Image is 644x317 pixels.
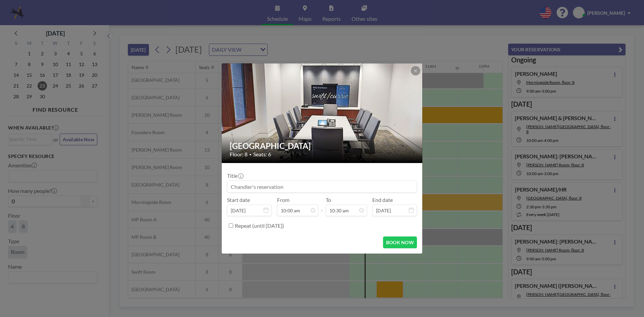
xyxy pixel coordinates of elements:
[235,222,284,229] label: Repeat (until [DATE])
[383,236,417,248] button: BOOK NOW
[249,152,252,157] span: •
[277,197,289,203] label: From
[227,197,250,203] label: Start date
[230,151,248,158] span: Floor: 8
[227,181,417,192] input: Chandler's reservation
[222,38,423,189] img: 537.jpg
[321,199,323,214] span: -
[253,151,271,158] span: Seats: 6
[230,141,415,151] h2: [GEOGRAPHIC_DATA]
[372,197,393,203] label: End date
[227,172,243,179] label: Title
[326,197,331,203] label: To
